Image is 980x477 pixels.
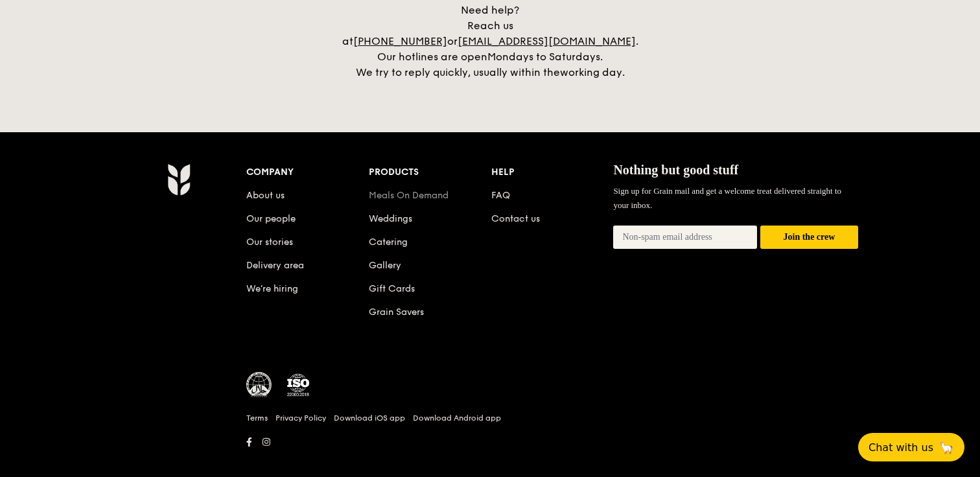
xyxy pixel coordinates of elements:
[491,213,540,224] a: Contact us
[353,35,447,47] a: [PHONE_NUMBER]
[369,163,491,181] div: Products
[613,226,757,249] input: Non-spam email address
[246,260,304,271] a: Delivery area
[560,66,625,78] span: working day.
[334,413,405,423] a: Download iOS app
[167,163,190,196] img: AYc88T3wAAAABJRU5ErkJggg==
[369,237,408,248] a: Catering
[369,190,449,201] a: Meals On Demand
[369,307,424,318] a: Grain Savers
[413,413,501,423] a: Download Android app
[246,413,268,423] a: Terms
[613,186,841,210] span: Sign up for Grain mail and get a welcome treat delivered straight to your inbox.
[328,3,652,80] div: Need help? Reach us at or . Our hotlines are open We try to reply quickly, usually within the
[458,35,636,47] a: [EMAIL_ADDRESS][DOMAIN_NAME]
[491,190,510,201] a: FAQ
[246,190,285,201] a: About us
[487,51,603,63] span: Mondays to Saturdays.
[369,283,415,294] a: Gift Cards
[246,372,272,398] img: MUIS Halal Certified
[275,413,326,423] a: Privacy Policy
[117,451,863,461] h6: Revision
[369,260,401,271] a: Gallery
[246,163,369,181] div: Company
[613,163,738,177] span: Nothing but good stuff
[246,237,293,248] a: Our stories
[246,283,298,294] a: We’re hiring
[246,213,296,224] a: Our people
[939,440,954,455] span: 🦙
[869,441,933,454] span: Chat with us
[858,433,964,461] button: Chat with us🦙
[760,226,858,250] button: Join the crew
[491,163,614,181] div: Help
[369,213,412,224] a: Weddings
[285,372,311,398] img: ISO Certified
